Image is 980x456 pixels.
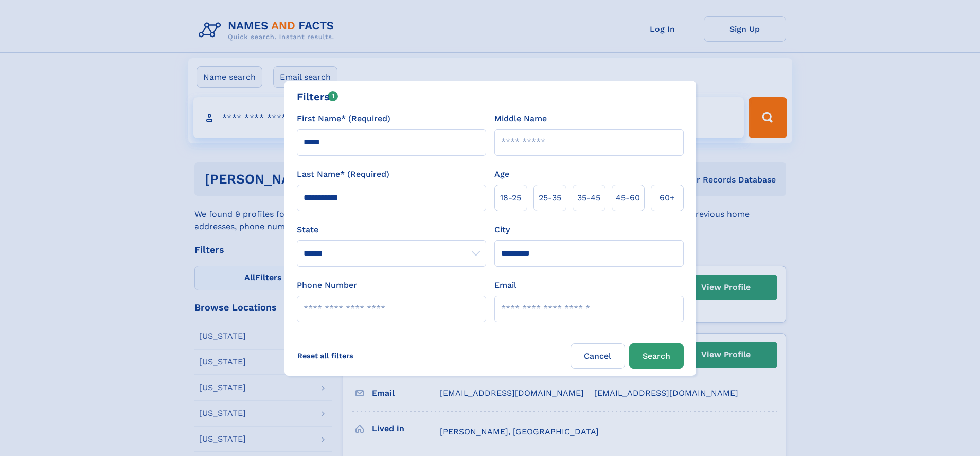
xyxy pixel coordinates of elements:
[494,168,509,180] label: Age
[297,168,389,180] label: Last Name* (Required)
[500,192,521,204] span: 18‑25
[660,192,675,204] span: 60+
[494,224,510,236] label: City
[616,192,640,204] span: 45‑60
[297,279,357,291] label: Phone Number
[629,343,684,369] button: Search
[297,89,338,104] div: Filters
[571,343,625,369] label: Cancel
[291,343,360,368] label: Reset all filters
[297,113,390,125] label: First Name* (Required)
[577,192,600,204] span: 35‑45
[494,279,516,291] label: Email
[297,224,486,236] label: State
[539,192,561,204] span: 25‑35
[494,113,547,125] label: Middle Name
